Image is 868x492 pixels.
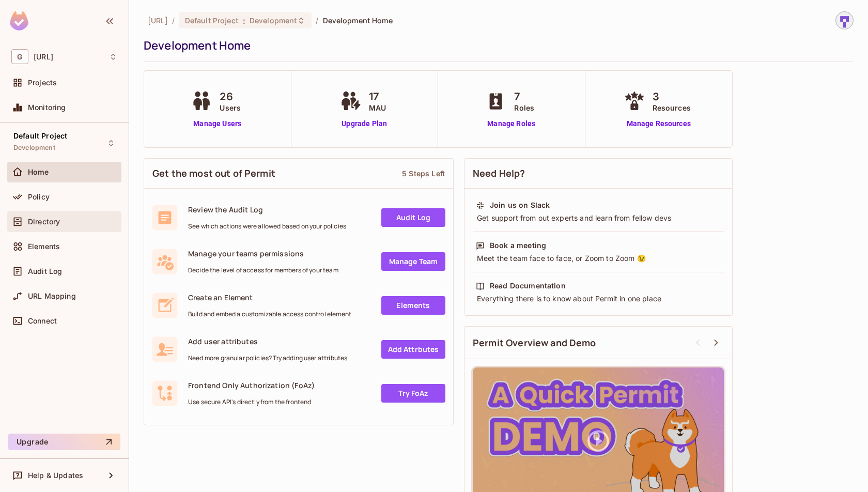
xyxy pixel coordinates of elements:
span: the active workspace [148,16,168,25]
span: Roles [514,102,534,113]
span: MAU [369,102,386,113]
span: 7 [514,89,534,104]
a: Audit Log [381,208,445,227]
span: Review the Audit Log [188,205,346,214]
span: Projects [28,79,57,87]
span: Monitoring [28,103,66,112]
span: : [242,17,246,25]
div: Get support from out experts and learn from fellow devs [476,213,721,223]
span: 26 [220,89,241,104]
a: Try FoAz [381,384,445,403]
a: Upgrade Plan [338,118,391,129]
span: Workspace: genworx.ai [34,53,53,61]
span: 3 [653,89,691,104]
span: Connect [28,317,57,325]
span: Default Project [185,16,239,25]
div: Book a meeting [490,240,546,251]
a: Manage Team [381,252,445,271]
span: See which actions were allowed based on your policies [188,222,346,230]
span: Create an Element [188,293,351,302]
img: SReyMgAAAABJRU5ErkJggg== [10,11,28,30]
span: Need more granular policies? Try adding user attributes [188,354,347,362]
div: Development Home [144,38,848,53]
span: Frontend Only Authorization (FoAz) [188,380,315,390]
span: Manage your teams permissions [188,249,338,258]
img: sharmila@genworx.ai [836,12,853,29]
span: Get the most out of Permit [152,167,275,180]
div: 5 Steps Left [402,168,445,178]
a: Manage Users [189,118,246,129]
a: Manage Resources [622,118,696,129]
span: Policy [28,193,50,201]
span: URL Mapping [28,292,76,300]
span: Decide the level of access for members of your team [188,266,338,274]
div: Everything there is to know about Permit in one place [476,294,721,304]
span: Directory [28,218,60,226]
span: Development [250,16,297,25]
span: G [11,49,28,64]
div: Meet the team face to face, or Zoom to Zoom 😉 [476,253,721,264]
span: Add user attributes [188,336,347,346]
span: Home [28,168,49,176]
span: Default Project [13,132,67,140]
span: Help & Updates [28,471,83,480]
div: Join us on Slack [490,200,550,210]
li: / [316,16,318,25]
span: Development [13,144,55,152]
span: Permit Overview and Demo [473,336,596,349]
span: Development Home [323,16,393,25]
a: Manage Roles [483,118,539,129]
div: Read Documentation [490,281,566,291]
span: Build and embed a customizable access control element [188,310,351,318]
span: Elements [28,242,60,251]
span: Audit Log [28,267,62,275]
button: Upgrade [8,434,120,450]
span: Resources [653,102,691,113]
span: Use secure API's directly from the frontend [188,398,315,406]
span: 17 [369,89,386,104]
a: Elements [381,296,445,315]
span: Users [220,102,241,113]
a: Add Attrbutes [381,340,445,359]
span: Need Help? [473,167,525,180]
li: / [172,16,175,25]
